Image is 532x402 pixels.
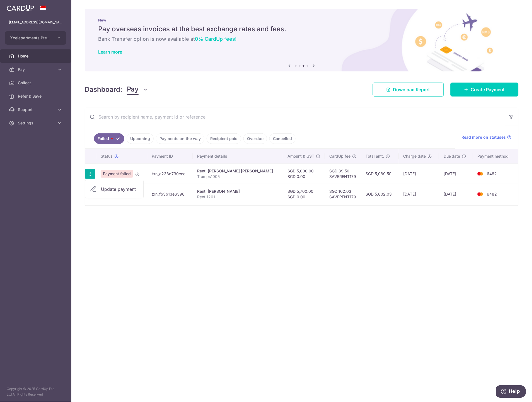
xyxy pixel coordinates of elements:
ul: Pay [85,180,144,198]
td: SGD 89.50 SAVERENT179 [325,163,361,184]
h6: Bank Transfer option is now available at [98,36,505,42]
span: CardUp fee [330,153,351,159]
span: Home [18,53,55,59]
span: Amount & GST [288,153,315,159]
th: Payment details [193,149,283,163]
span: Pay [127,84,139,95]
td: SGD 5,089.50 [361,163,399,184]
iframe: Opens a widget where you can find more information [496,385,526,399]
span: Status [101,153,113,159]
a: Cancelled [269,133,296,144]
td: SGD 5,700.00 SGD 0.00 [283,184,325,204]
div: Rent. [PERSON_NAME] [197,189,279,194]
a: Payments on the way [156,133,204,144]
span: Pay [18,67,55,72]
span: Read more on statuses [462,134,506,140]
button: Pay [127,84,148,95]
span: Xcelapartments Pte ltd [10,35,51,41]
p: Trumps1005 [197,174,279,179]
span: Support [18,107,55,112]
span: Settings [18,120,55,126]
img: International Invoice Banner [85,9,519,71]
th: Payment method [473,149,518,163]
td: [DATE] [399,163,439,184]
button: Xcelapartments Pte ltd [5,31,66,45]
a: Create Payment [451,83,519,97]
p: [EMAIL_ADDRESS][DOMAIN_NAME] [9,20,62,25]
img: CardUp [7,4,34,11]
td: [DATE] [439,184,473,204]
p: Rent 1201 [197,194,279,200]
span: Due date [444,153,460,159]
span: Charge date [403,153,426,159]
span: 6482 [487,171,497,176]
span: 6482 [487,192,497,196]
a: Overdue [243,133,267,144]
td: [DATE] [439,163,473,184]
td: txn_fb3b13e6398 [147,184,193,204]
a: Learn more [98,49,122,55]
a: Recipient paid [207,133,241,144]
td: txn_a238d730cec [147,163,193,184]
a: Failed [94,133,124,144]
span: Total amt. [366,153,384,159]
p: New [98,18,505,22]
span: Payment failed [101,170,133,178]
span: 0% CardUp fees! [195,36,236,42]
a: Upcoming [127,133,154,144]
td: SGD 5,802.03 [361,184,399,204]
span: Create Payment [471,86,505,93]
td: SGD 102.03 SAVERENT179 [325,184,361,204]
th: Payment ID [147,149,193,163]
a: Download Report [373,83,444,97]
h5: Pay overseas invoices at the best exchange rates and fees. [98,25,505,33]
input: Search by recipient name, payment id or reference [85,108,505,126]
span: Collect [18,80,55,86]
img: Bank Card [475,170,486,177]
span: Refer & Save [18,93,55,99]
td: SGD 5,000.00 SGD 0.00 [283,163,325,184]
div: Rent. [PERSON_NAME] [PERSON_NAME] [197,168,279,174]
span: Download Report [393,86,430,93]
td: [DATE] [399,184,439,204]
a: Read more on statuses [462,134,512,140]
img: Bank Card [475,191,486,198]
h4: Dashboard: [85,85,122,95]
